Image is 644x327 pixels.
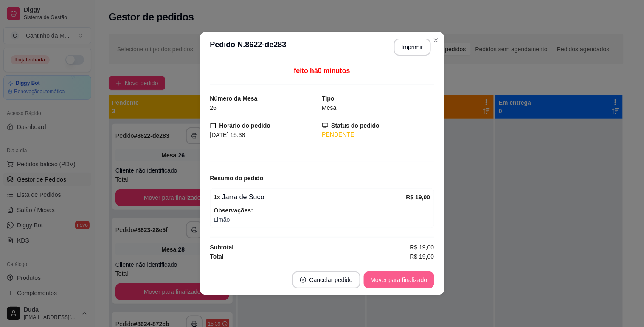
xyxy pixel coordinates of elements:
[364,271,434,288] button: Mover para finalizado
[210,104,217,111] span: 26
[406,194,430,201] strong: R$ 19,00
[429,34,443,47] button: Close
[394,39,431,56] button: Imprimir
[219,122,271,129] strong: Horário do pedido
[300,277,306,283] span: close-circle
[210,244,234,251] strong: Subtotal
[322,104,337,111] span: Mesa
[410,243,434,252] span: R$ 19,00
[294,67,350,74] span: feito há 0 minutos
[210,253,224,260] strong: Total
[292,271,360,288] button: close-circleCancelar pedido
[332,122,380,129] strong: Status do pedido
[210,131,245,138] span: [DATE] 15:38
[210,123,216,129] span: calendar
[410,252,434,261] span: R$ 19,00
[210,175,264,182] strong: Resumo do pedido
[210,39,287,56] h3: Pedido N. 8622-de283
[214,194,221,201] strong: 1 x
[214,192,406,202] div: Jarra de Suco
[322,123,328,129] span: desktop
[214,215,430,224] span: Limão
[210,95,258,102] strong: Número da Mesa
[322,95,335,102] strong: Tipo
[214,207,253,214] strong: Observações:
[322,130,434,139] div: PENDENTE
